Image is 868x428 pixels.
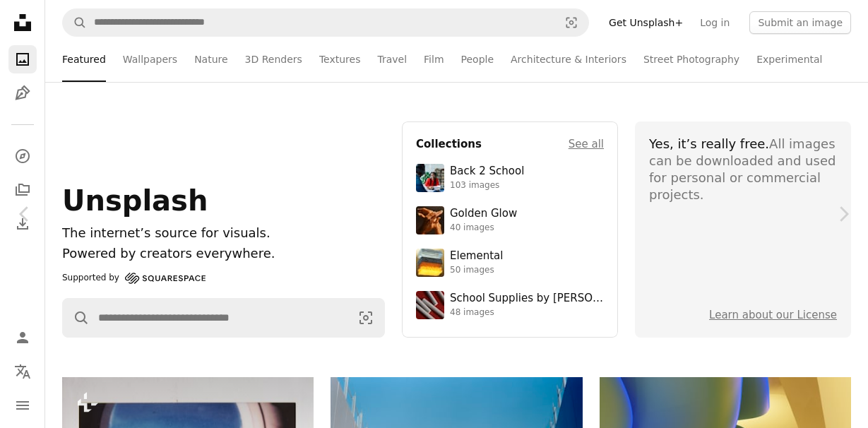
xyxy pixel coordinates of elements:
[643,37,739,82] a: Street Photography
[511,37,626,82] a: Architecture & Interiors
[377,37,407,82] a: Travel
[63,299,90,337] button: Search Unsplash
[8,357,37,386] button: Language
[709,309,837,321] a: Learn about our License
[347,299,384,337] button: Visual search
[416,164,444,192] img: premium_photo-1683135218355-6d72011bf303
[416,206,604,234] a: Golden Glow40 images
[424,37,444,82] a: Film
[8,391,37,420] button: Menu
[600,11,691,34] a: Get Unsplash+
[63,9,87,36] button: Search Unsplash
[450,207,517,221] div: Golden Glow
[123,37,177,82] a: Wallpapers
[461,37,494,82] a: People
[450,180,524,191] div: 103 images
[62,270,206,287] a: Supported by
[450,165,524,179] div: Back 2 School
[416,291,604,319] a: School Supplies by [PERSON_NAME]48 images
[319,37,361,82] a: Textures
[649,136,769,151] span: Yes, it’s really free.
[416,136,482,153] h4: Collections
[416,249,604,277] a: Elemental50 images
[416,291,444,319] img: premium_photo-1715107534993-67196b65cde7
[450,222,517,234] div: 40 images
[416,206,444,234] img: premium_photo-1754759085924-d6c35cb5b7a4
[8,45,37,73] a: Photos
[245,37,302,82] a: 3D Renders
[450,265,503,276] div: 50 images
[416,249,444,277] img: premium_photo-1751985761161-8a269d884c29
[194,37,227,82] a: Nature
[8,79,37,107] a: Illustrations
[756,37,822,82] a: Experimental
[62,184,208,217] span: Unsplash
[62,8,589,37] form: Find visuals sitewide
[62,298,385,338] form: Find visuals sitewide
[62,223,385,244] h1: The internet’s source for visuals.
[569,136,604,153] a: See all
[554,9,588,36] button: Visual search
[691,11,738,34] a: Log in
[62,244,385,264] p: Powered by creators everywhere.
[450,249,503,263] div: Elemental
[450,292,604,306] div: School Supplies by [PERSON_NAME]
[649,136,837,203] div: All images can be downloaded and used for personal or commercial projects.
[8,142,37,170] a: Explore
[450,307,604,319] div: 48 images
[8,323,37,352] a: Log in / Sign up
[416,164,604,192] a: Back 2 School103 images
[819,146,868,282] a: Next
[749,11,851,34] button: Submit an image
